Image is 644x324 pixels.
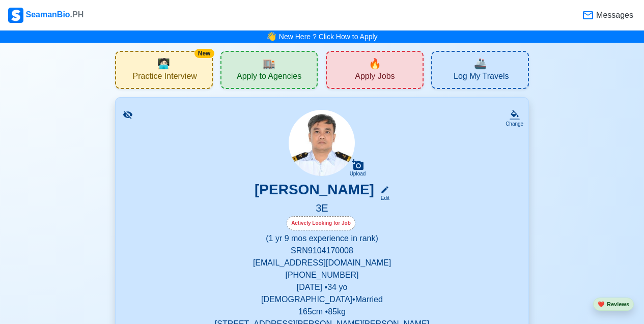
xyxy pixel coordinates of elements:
span: interview [157,56,170,71]
span: bell [265,30,278,44]
h3: [PERSON_NAME] [255,181,374,202]
h5: 3E [128,202,516,216]
span: Messages [594,9,633,21]
img: Logo [8,8,23,23]
p: (1 yr 9 mos experience in rank) [128,232,516,245]
div: SeamanBio [8,8,83,23]
div: Upload [350,171,366,177]
span: Log My Travels [454,71,509,84]
div: New [194,49,214,58]
p: [DATE] • 34 yo [128,281,516,293]
span: heart [598,301,605,307]
span: new [369,56,381,71]
div: Change [506,120,523,128]
div: Edit [376,194,389,202]
a: New Here ? Click How to Apply [279,33,378,41]
span: travel [474,56,487,71]
p: [PHONE_NUMBER] [128,269,516,281]
span: Apply Jobs [355,71,395,84]
p: 165 cm • 85 kg [128,306,516,318]
p: [DEMOGRAPHIC_DATA] • Married [128,293,516,306]
span: Apply to Agencies [237,71,301,84]
span: Practice Interview [133,71,197,84]
div: Actively Looking for Job [287,216,355,230]
span: .PH [70,10,84,19]
p: SRN 9104170008 [128,245,516,257]
span: agencies [263,56,275,71]
p: [EMAIL_ADDRESS][DOMAIN_NAME] [128,257,516,269]
button: heartReviews [593,298,634,311]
